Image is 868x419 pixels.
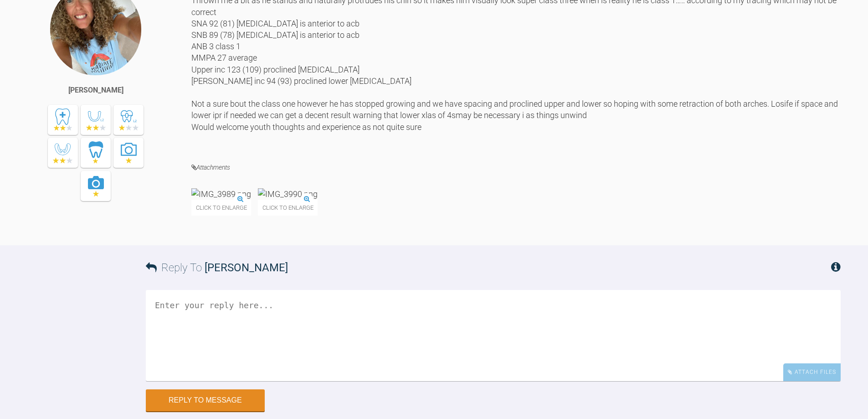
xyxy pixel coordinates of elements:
[191,188,251,200] img: IMG_3989.png
[205,261,288,274] span: [PERSON_NAME]
[783,363,841,381] div: Attach Files
[191,162,841,173] h4: Attachments
[146,259,288,276] h3: Reply To
[191,200,251,216] span: Click to enlarge
[258,200,318,216] span: Click to enlarge
[258,188,318,200] img: IMG_3990.png
[68,84,123,96] div: [PERSON_NAME]
[146,389,265,411] button: Reply to Message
